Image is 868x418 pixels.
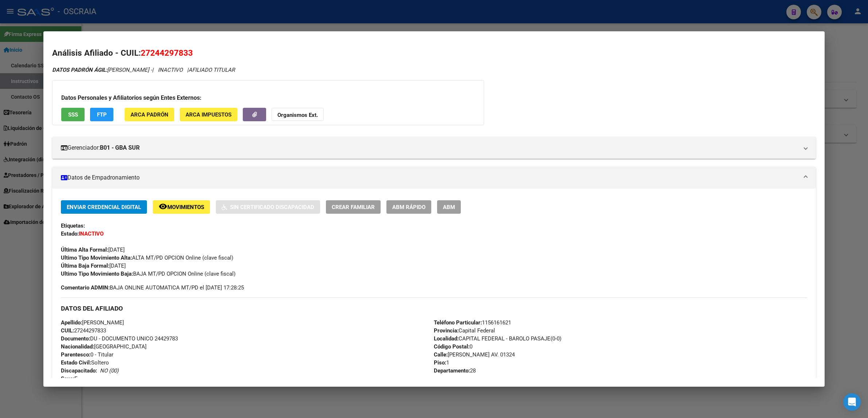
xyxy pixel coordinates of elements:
[61,319,124,326] span: [PERSON_NAME]
[61,247,108,253] strong: Última Alta Formal:
[167,204,204,210] span: Movimientos
[61,222,85,229] strong: Etiquetas:
[52,67,235,73] i: | INACTIVO |
[61,304,807,312] h3: DATOS DEL AFILIADO
[216,200,320,214] button: Sin Certificado Discapacidad
[61,173,798,182] mat-panel-title: Datos de Empadronamiento
[61,359,109,366] span: Soltero
[100,367,118,374] i: NO (00)
[277,112,318,118] strong: Organismos Ext.
[230,204,314,210] span: Sin Certificado Discapacidad
[61,271,133,277] strong: Ultimo Tipo Movimiento Baja:
[61,108,85,121] button: SSS
[61,375,74,382] strong: Sexo:
[434,367,476,374] span: 28
[434,351,448,358] strong: Calle:
[434,327,495,334] span: Capital Federal
[326,200,381,214] button: Crear Familiar
[90,108,113,121] button: FTP
[61,343,147,350] span: [GEOGRAPHIC_DATA]
[61,247,125,253] span: [DATE]
[97,111,107,118] span: FTP
[434,359,449,366] span: 1
[61,351,113,358] span: 0 - Titular
[434,351,515,358] span: [PERSON_NAME] AV. 01324
[186,111,231,118] span: ARCA Impuestos
[843,393,861,411] div: Open Intercom Messenger
[61,271,236,277] span: BAJA MT/PD OPCION Online (clave fiscal)
[61,200,147,214] button: Enviar Credencial Digital
[159,202,167,211] mat-icon: remove_red_eye
[61,335,178,342] span: DU - DOCUMENTO UNICO 24429783
[61,230,79,237] strong: Estado:
[61,94,475,102] h3: Datos Personales y Afiliatorios según Entes Externos:
[188,67,235,73] span: AFILIADO TITULAR
[61,359,91,366] strong: Estado Civil:
[52,47,816,59] h2: Análisis Afiliado - CUIL:
[434,343,470,350] strong: Código Postal:
[272,108,324,121] button: Organismos Ext.
[61,327,106,334] span: 27244297833
[52,67,152,73] span: [PERSON_NAME] -
[434,359,446,366] strong: Piso:
[434,319,511,326] span: 1156161621
[67,204,141,210] span: Enviar Credencial Digital
[443,204,455,210] span: ABM
[131,111,168,118] span: ARCA Padrón
[392,204,425,210] span: ABM Rápido
[434,343,472,350] span: 0
[61,263,109,269] strong: Última Baja Formal:
[52,67,107,73] strong: DATOS PADRÓN ÁGIL:
[180,108,237,121] button: ARCA Impuestos
[61,343,94,350] strong: Nacionalidad:
[61,255,132,261] strong: Ultimo Tipo Movimiento Alta:
[100,143,140,152] strong: B01 - GBA SUR
[61,284,110,291] strong: Comentario ADMIN:
[52,167,816,189] mat-expansion-panel-header: Datos de Empadronamiento
[61,327,74,334] strong: CUIL:
[61,335,90,342] strong: Documento:
[61,284,244,292] span: BAJA ONLINE AUTOMATICA MT/PD el [DATE] 17:28:25
[61,143,798,152] mat-panel-title: Gerenciador:
[68,111,78,118] span: SSS
[61,367,97,374] strong: Discapacitado:
[386,200,431,214] button: ABM Rápido
[434,335,561,342] span: CAPITAL FEDERAL - BAROLO PASAJE(0-0)
[153,200,210,214] button: Movimientos
[332,204,375,210] span: Crear Familiar
[61,319,82,326] strong: Apellido:
[141,48,193,58] span: 27244297833
[434,319,482,326] strong: Teléfono Particular:
[434,335,459,342] strong: Localidad:
[61,255,233,261] span: ALTA MT/PD OPCION Online (clave fiscal)
[434,367,470,374] strong: Departamento:
[61,263,126,269] span: [DATE]
[125,108,174,121] button: ARCA Padrón
[61,351,90,358] strong: Parentesco:
[79,230,104,237] strong: INACTIVO
[434,327,459,334] strong: Provincia:
[437,200,461,214] button: ABM
[52,137,816,159] mat-expansion-panel-header: Gerenciador:B01 - GBA SUR
[61,375,77,382] span: F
